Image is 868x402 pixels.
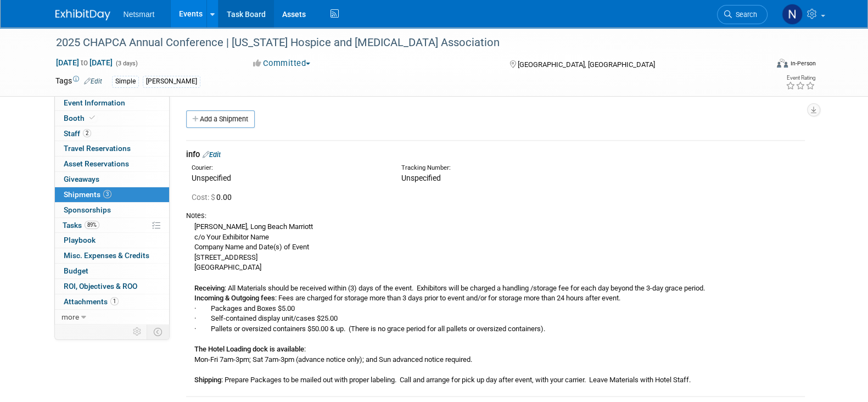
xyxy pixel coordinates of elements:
span: Search [732,10,757,19]
span: Playbook [64,236,96,244]
span: 89% [85,221,99,229]
span: Shipments [64,190,111,199]
a: Asset Reservations [55,157,169,171]
a: Staff2 [55,126,169,141]
span: Netsmart [124,10,155,19]
td: Personalize Event Tab Strip [128,325,147,339]
a: Shipments3 [55,187,169,202]
a: Edit [84,77,102,85]
a: Budget [55,264,169,278]
a: Sponsorships [55,203,169,217]
div: Simple [112,76,139,87]
span: [DATE] [DATE] [55,58,113,68]
i: Booth reservation complete [89,115,95,121]
span: Booth [64,114,97,122]
span: Sponsorships [64,205,111,214]
span: Misc. Expenses & Credits [64,251,149,260]
a: Tasks89% [55,218,169,233]
td: Toggle Event Tabs [147,325,169,339]
span: Budget [64,266,88,275]
button: Committed [249,58,315,69]
span: 1 [110,297,119,305]
span: Event Information [64,98,125,107]
a: Event Information [55,96,169,110]
img: Format-Inperson.png [777,59,788,68]
a: Playbook [55,233,169,248]
div: [PERSON_NAME] [143,76,200,87]
a: Add a Shipment [186,110,255,128]
div: info [186,149,805,160]
span: 0.00 [192,193,236,202]
div: [PERSON_NAME], Long Beach Marriott c/o Your Exhibitor Name Company Name and Date(s) of Event [STR... [186,221,805,386]
div: In-Person [789,59,815,68]
span: Giveaways [64,175,99,183]
td: Tags [55,75,102,88]
span: 3 [103,190,111,198]
b: The Hotel Loading dock is available [194,345,304,353]
span: (3 days) [115,60,138,67]
div: Unspecified [192,172,385,183]
span: Travel Reservations [64,144,131,153]
div: Notes: [186,211,805,221]
a: Edit [203,150,221,159]
a: Search [717,5,768,24]
img: Nina Finn [782,4,803,25]
a: Travel Reservations [55,141,169,156]
a: Misc. Expenses & Credits [55,248,169,263]
img: ExhibitDay [55,9,110,20]
span: ROI, Objectives & ROO [64,282,137,291]
span: Unspecified [401,174,441,182]
span: 2 [83,129,91,137]
span: Staff [64,129,91,138]
div: Courier: [192,164,385,172]
a: Attachments1 [55,294,169,309]
b: Shipping [194,376,221,384]
a: Booth [55,111,169,126]
div: Tracking Number: [401,164,647,172]
span: more [61,312,79,321]
a: ROI, Objectives & ROO [55,279,169,294]
b: Incoming & Outgoing fees [194,294,275,302]
div: Event Format [703,57,816,74]
a: more [55,310,169,325]
span: Attachments [64,297,119,306]
b: Receiving [194,284,225,292]
span: Tasks [63,221,99,230]
span: Asset Reservations [64,159,129,168]
a: Giveaways [55,172,169,187]
span: to [79,58,89,67]
span: [GEOGRAPHIC_DATA], [GEOGRAPHIC_DATA] [518,60,655,69]
div: Event Rating [785,75,815,81]
span: Cost: $ [192,193,216,202]
div: 2025 CHAPCA Annual Conference | [US_STATE] Hospice and [MEDICAL_DATA] Association [52,33,751,53]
